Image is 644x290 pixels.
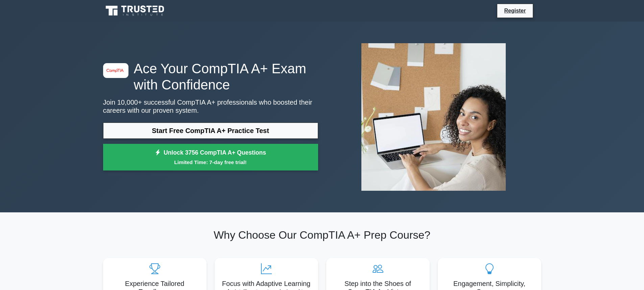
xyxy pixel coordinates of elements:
a: Start Free CompTIA A+ Practice Test [103,123,318,139]
p: Join 10,000+ successful CompTIA A+ professionals who boosted their careers with our proven system. [103,98,318,114]
h5: Focus with Adaptive Learning [220,280,313,288]
a: Unlock 3756 CompTIA A+ QuestionsLimited Time: 7-day free trial! [103,144,318,171]
a: Register [500,6,530,15]
h2: Why Choose Our CompTIA A+ Prep Course? [103,229,541,241]
small: Limited Time: 7-day free trial! [112,158,310,166]
h1: Ace Your CompTIA A+ Exam with Confidence [103,60,318,93]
